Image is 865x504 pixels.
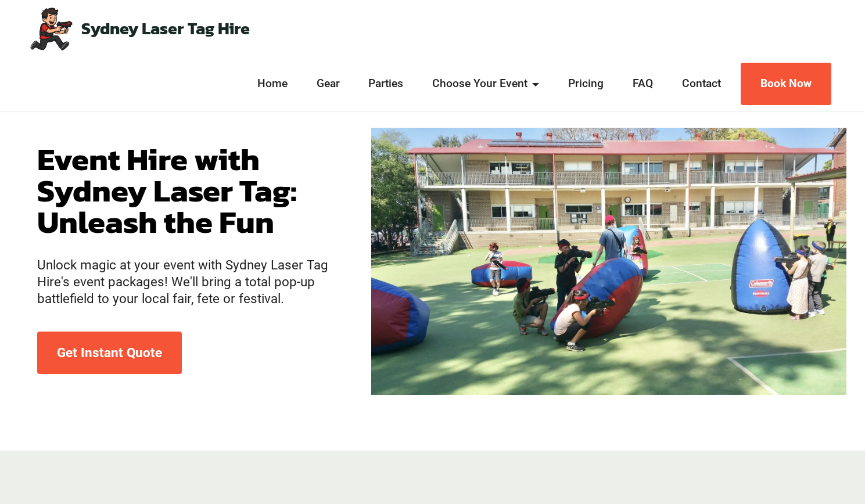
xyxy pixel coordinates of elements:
[429,75,543,92] a: Choose Your Event
[741,63,831,105] a: Book Now
[37,332,182,374] a: Get Instant Quote
[365,75,407,92] a: Parties
[37,135,297,246] strong: Event Hire with Sydney Laser Tag: Unleash the Fun
[81,20,250,37] a: Sydney Laser Tag Hire
[629,75,656,92] a: FAQ
[254,75,291,92] a: Home
[28,6,74,51] img: Mobile Laser Tag Parties Sydney
[565,75,607,92] a: Pricing
[679,75,724,92] a: Contact
[313,75,343,92] a: Gear
[37,257,334,307] p: Unlock magic at your event with Sydney Laser Tag Hire's event packages! We'll bring a total pop-u...
[371,128,846,395] img: Pop-up laser tag event hire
